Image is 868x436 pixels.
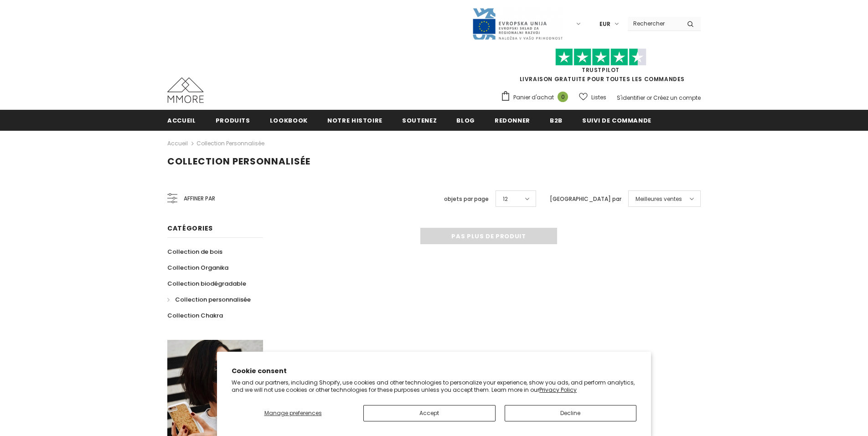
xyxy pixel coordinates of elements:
[196,139,264,147] a: Collection personnalisée
[167,276,246,292] a: Collection biodégradable
[617,94,645,102] a: S'identifier
[167,263,228,272] span: Collection Organika
[167,279,246,288] span: Collection biodégradable
[591,93,606,102] span: Listes
[550,116,563,125] span: B2B
[456,116,475,125] span: Blog
[582,110,651,130] a: Suivi de commande
[184,194,215,204] span: Affiner par
[402,116,437,125] span: soutenez
[232,379,636,393] p: We and our partners, including Shopify, use cookies and other technologies to personalize your ex...
[558,92,568,102] span: 0
[167,77,204,103] img: Cas MMORE
[167,311,223,320] span: Collection Chakra
[167,308,223,323] a: Collection Chakra
[216,110,250,130] a: Produits
[555,48,646,66] img: Faites confiance aux étoiles pilotes
[582,66,620,74] a: TrustPilot
[327,116,382,125] span: Notre histoire
[550,110,563,130] a: B2B
[635,195,682,204] span: Meilleures ventes
[599,20,610,29] span: EUR
[653,94,701,102] a: Créez un compte
[270,116,308,125] span: Lookbook
[167,247,222,256] span: Collection de bois
[628,17,680,30] input: Search Site
[503,195,508,204] span: 12
[501,52,701,83] span: LIVRAISON GRATUITE POUR TOUTES LES COMMANDES
[402,110,437,130] a: soutenez
[167,224,213,233] span: Catégories
[216,116,250,125] span: Produits
[495,116,530,125] span: Redonner
[167,155,310,168] span: Collection personnalisée
[513,93,554,102] span: Panier d'achat
[363,405,496,421] button: Accept
[495,110,530,130] a: Redonner
[550,195,621,204] label: [GEOGRAPHIC_DATA] par
[327,110,382,130] a: Notre histoire
[232,405,354,421] button: Manage preferences
[167,116,196,125] span: Accueil
[167,244,222,260] a: Collection de bois
[444,195,489,204] label: objets par page
[167,292,251,308] a: Collection personnalisée
[270,110,308,130] a: Lookbook
[175,295,251,304] span: Collection personnalisée
[167,260,228,276] a: Collection Organika
[456,110,475,130] a: Blog
[501,91,573,104] a: Panier d'achat 0
[582,116,651,125] span: Suivi de commande
[579,89,606,105] a: Listes
[167,110,196,130] a: Accueil
[472,20,563,27] a: Javni Razpis
[167,138,188,149] a: Accueil
[646,94,652,102] span: or
[232,366,636,376] h2: Cookie consent
[264,409,322,417] span: Manage preferences
[505,405,637,421] button: Decline
[539,386,577,394] a: Privacy Policy
[472,7,563,41] img: Javni Razpis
